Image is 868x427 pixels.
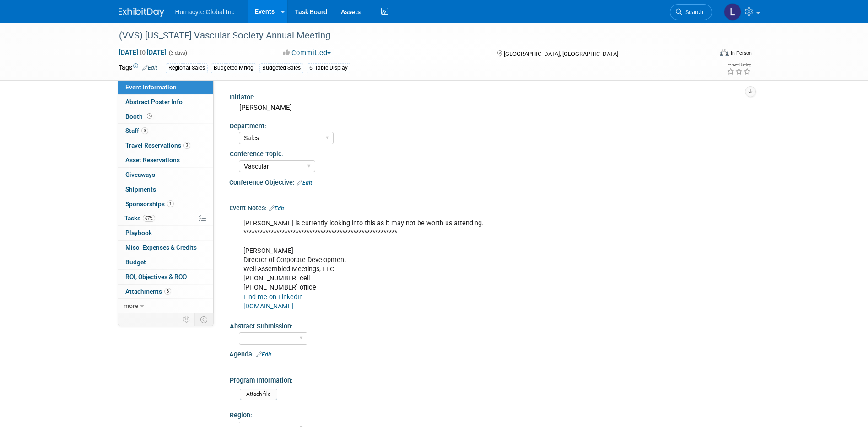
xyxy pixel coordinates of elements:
[230,408,746,420] div: Region:
[727,63,751,67] div: Event Rating
[116,27,698,44] div: (VVS) [US_STATE] Vascular Society Annual Meeting
[118,255,213,269] a: Budget
[118,80,213,94] a: Event Information
[256,351,271,358] a: Edit
[236,101,743,115] div: [PERSON_NAME]
[118,138,213,153] a: Travel Reservations3
[269,205,284,212] a: Edit
[168,50,187,56] span: (3 days)
[682,9,703,16] span: Search
[720,49,729,56] img: Format-Inperson.png
[125,200,174,208] span: Sponsorships
[175,8,235,16] span: Humacyte Global Inc
[125,127,148,134] span: Staff
[118,270,213,284] a: ROI, Objectives & ROO
[118,226,213,240] a: Playbook
[142,65,157,71] a: Edit
[125,273,187,280] span: ROI, Objectives & ROO
[118,153,213,167] a: Asset Reservations
[230,319,746,331] div: Abstract Submission:
[119,48,167,56] span: [DATE] [DATE]
[230,373,746,385] div: Program Information:
[259,63,303,73] div: Budgeted-Sales
[125,186,156,193] span: Shipments
[125,244,197,251] span: Misc. Expenses & Credits
[118,109,213,124] a: Booth
[179,313,195,325] td: Personalize Event Tab Strip
[118,299,213,313] a: more
[125,98,183,105] span: Abstract Poster Info
[280,48,334,58] button: Committed
[229,175,750,187] div: Conference Objective:
[504,50,618,57] span: [GEOGRAPHIC_DATA], [GEOGRAPHIC_DATA]
[297,180,312,186] a: Edit
[118,211,213,225] a: Tasks67%
[125,83,177,91] span: Event Information
[118,168,213,182] a: Giveaways
[243,302,293,310] a: [DOMAIN_NAME]
[166,63,208,73] div: Regional Sales
[229,347,750,359] div: Agenda:
[125,288,171,295] span: Attachments
[125,142,190,149] span: Travel Reservations
[164,288,171,295] span: 3
[119,8,164,17] img: ExhibitDay
[118,182,213,197] a: Shipments
[230,147,746,159] div: Conference Topic:
[658,48,752,61] div: Event Format
[118,124,213,138] a: Staff3
[183,142,190,149] span: 3
[125,113,154,120] span: Booth
[730,49,752,56] div: In-Person
[724,3,741,21] img: Linda Hamilton
[125,171,155,178] span: Giveaways
[229,90,750,102] div: Initiator:
[229,201,750,213] div: Event Notes:
[670,4,712,20] a: Search
[125,156,180,164] span: Asset Reservations
[118,285,213,299] a: Attachments3
[167,200,174,207] span: 1
[119,63,157,73] td: Tags
[237,214,649,316] div: [PERSON_NAME] is currently looking into this as it may not be worth us attending. ***************...
[307,63,350,73] div: 6' Table Display
[125,258,146,266] span: Budget
[124,302,138,309] span: more
[145,113,154,120] span: Booth not reserved yet
[138,49,147,56] span: to
[118,197,213,211] a: Sponsorships1
[230,119,746,131] div: Department:
[143,215,155,222] span: 67%
[194,313,213,325] td: Toggle Event Tabs
[118,241,213,255] a: Misc. Expenses & Credits
[118,95,213,109] a: Abstract Poster Info
[125,229,152,236] span: Playbook
[243,293,303,301] a: Find me on LinkedIn
[124,214,155,222] span: Tasks
[211,63,256,73] div: Budgeted-Mrktg
[141,127,148,134] span: 3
